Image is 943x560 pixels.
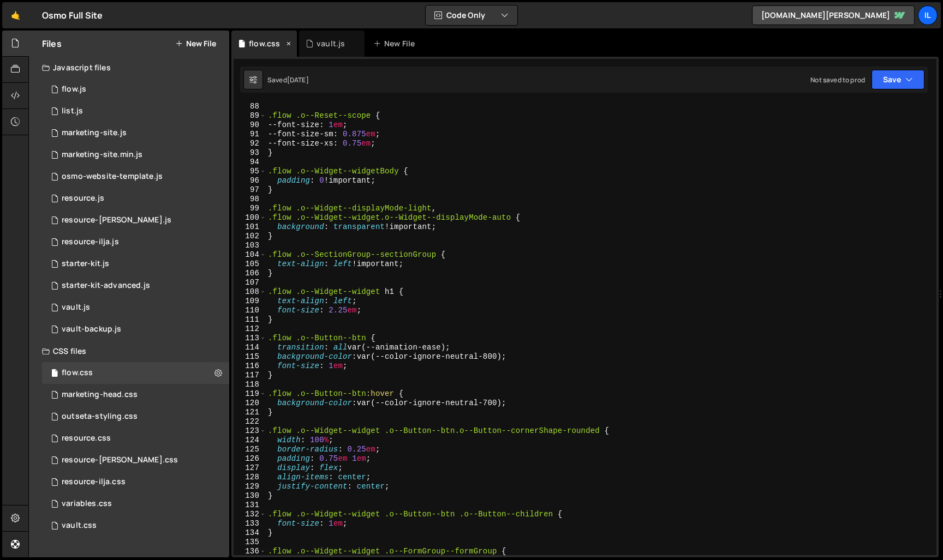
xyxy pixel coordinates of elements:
div: list.js [62,106,83,116]
button: New File [175,39,216,48]
div: 89 [234,111,266,121]
div: 10598/28787.js [42,144,229,166]
h2: Files [42,38,62,50]
div: 128 [234,473,266,482]
div: 125 [234,445,266,454]
div: 134 [234,528,266,538]
div: resource-ilja.js [62,237,119,247]
button: Save [872,70,924,89]
div: resource-[PERSON_NAME].js [62,215,171,225]
div: 102 [234,232,266,241]
div: osmo-website-template.js [62,172,163,182]
div: 10598/26158.js [42,100,229,122]
div: 129 [234,482,266,491]
div: 10598/28174.js [42,122,229,144]
div: 10598/27701.js [42,209,229,231]
div: 115 [234,352,266,362]
div: Not saved to prod [810,75,865,85]
div: starter-kit-advanced.js [62,281,150,291]
div: 101 [234,222,266,232]
div: 106 [234,269,266,278]
div: 94 [234,158,266,167]
a: [DOMAIN_NAME][PERSON_NAME] [752,5,915,25]
div: 10598/28175.css [42,384,229,406]
a: Il [918,5,938,25]
div: resource.js [62,194,104,203]
div: 10598/24130.js [42,297,229,318]
div: starter-kit.js [62,259,109,269]
div: 116 [234,362,266,371]
div: resource-[PERSON_NAME].css [62,455,178,465]
div: 105 [234,260,266,269]
div: 131 [234,501,266,510]
div: 10598/27699.css [42,427,229,449]
div: 113 [234,334,266,343]
div: resource-ilja.css [62,477,126,487]
div: 107 [234,278,266,287]
div: marketing-site.min.js [62,150,142,160]
div: 122 [234,417,266,426]
div: vault-backup.js [62,324,121,334]
div: 119 [234,389,266,399]
div: 10598/25101.js [42,318,229,340]
div: 132 [234,510,266,519]
div: 124 [234,436,266,445]
div: [DATE] [287,75,309,85]
div: 10598/44660.js [42,253,229,275]
div: 100 [234,213,266,222]
div: 127 [234,463,266,473]
div: marketing-site.js [62,128,127,138]
div: 93 [234,148,266,158]
div: 10598/27705.js [42,188,229,209]
div: 111 [234,315,266,324]
div: 10598/44726.js [42,275,229,297]
div: vault.js [62,303,90,312]
div: resource.css [62,433,111,443]
div: vault.js [317,38,345,49]
div: 109 [234,297,266,306]
div: 98 [234,195,266,204]
div: 103 [234,241,266,250]
div: flow.css [249,38,280,49]
div: CSS files [29,340,229,362]
div: Osmo Full Site [42,9,103,22]
div: 10598/25099.css [42,515,229,537]
div: 10598/27345.css [42,362,229,384]
div: 118 [234,380,266,389]
div: 136 [234,547,266,556]
div: marketing-head.css [62,390,138,400]
div: vault.css [62,521,97,531]
div: 135 [234,538,266,547]
div: New File [373,38,419,49]
div: 91 [234,130,266,139]
div: 114 [234,343,266,352]
div: 108 [234,287,266,297]
div: Saved [267,75,309,85]
div: 10598/27700.js [42,231,229,253]
div: 92 [234,139,266,148]
div: 10598/27496.css [42,493,229,515]
div: 90 [234,121,266,130]
div: Javascript files [29,57,229,79]
div: 96 [234,176,266,185]
div: 10598/27499.css [42,406,229,427]
div: flow.css [62,368,93,378]
div: 10598/27344.js [42,79,229,100]
div: 104 [234,250,266,260]
div: 10598/29018.js [42,166,229,188]
div: 99 [234,204,266,213]
div: 10598/27703.css [42,471,229,493]
div: variables.css [62,499,112,509]
div: 123 [234,426,266,436]
div: 97 [234,185,266,195]
div: 110 [234,306,266,315]
div: 133 [234,519,266,528]
div: 95 [234,167,266,176]
div: 130 [234,491,266,501]
div: flow.js [62,85,86,94]
div: 88 [234,102,266,111]
div: outseta-styling.css [62,412,138,421]
div: 112 [234,324,266,334]
a: 🤙 [2,2,29,28]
